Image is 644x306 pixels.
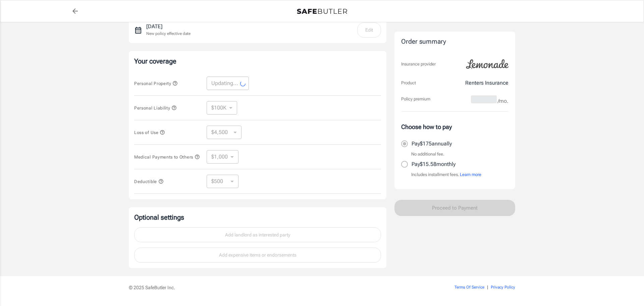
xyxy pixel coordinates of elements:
p: Pay $175 annually [412,140,452,148]
p: Your coverage [134,56,381,66]
svg: New policy start date [134,26,142,34]
p: Renters Insurance [465,79,508,87]
p: Insurance provider [401,61,436,68]
button: Deductible [134,177,164,185]
span: | [487,285,488,290]
a: Terms Of Service [454,285,484,290]
p: [DATE] [146,23,191,31]
button: Medical Payments to Others [134,153,200,161]
p: © 2025 SafeButler Inc. [129,284,417,291]
p: No additional fee. [411,151,444,158]
p: New policy effective date [146,31,191,37]
p: Choose how to pay [401,122,508,131]
a: back to quotes [68,4,82,18]
img: Back to quotes [297,9,347,14]
div: Order summary [401,37,508,47]
span: /mo. [498,96,508,106]
p: Includes installment fees. [411,171,481,178]
span: Personal Property [134,81,178,86]
p: Policy premium [401,96,430,102]
img: Lemonade [462,55,513,74]
button: Learn more [460,171,481,178]
p: Product [401,80,416,86]
a: Privacy Policy [491,285,515,290]
p: Pay $15.58 monthly [412,160,455,168]
span: Medical Payments to Others [134,155,200,160]
span: Deductible [134,179,164,184]
span: Loss of Use [134,130,165,135]
p: Optional settings [134,213,381,222]
button: Personal Liability [134,104,177,112]
button: Personal Property [134,79,178,87]
span: Personal Liability [134,105,177,111]
button: Loss of Use [134,128,165,136]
